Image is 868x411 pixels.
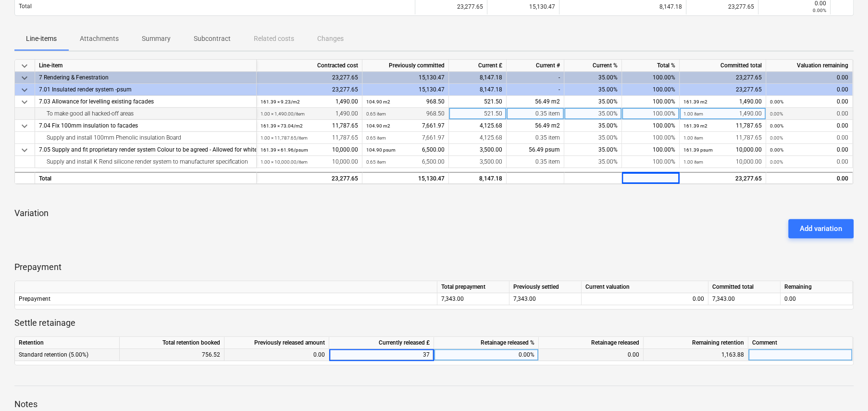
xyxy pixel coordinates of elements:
div: 0.00 [766,72,853,84]
div: Total retention booked [120,337,224,349]
div: 4,125.68 [449,132,507,144]
div: Retainage released [539,337,644,349]
div: 0.00 [770,156,848,168]
div: 0.00 [770,120,848,132]
div: 8,147.18 [449,72,507,84]
div: 15,130.47 [366,173,445,185]
small: 1.00 item [683,135,703,141]
div: Total % [622,60,680,72]
div: 10,000.00 [683,156,762,168]
div: 7.04 Fix 100mm insulation to facades [39,120,252,132]
small: 161.39 m2 [683,99,707,104]
div: 100.00% [622,84,680,96]
small: 1.00 item [683,159,703,165]
div: Supply and install K Rend silicone render system to manufacturer specification [39,156,252,168]
div: Total [35,172,257,184]
div: 521.50 [449,108,507,120]
div: 3,500.00 [449,156,507,168]
small: 161.39 × 73.04 / m2 [260,123,303,128]
small: 0.00% [813,8,826,13]
div: 100.00% [622,96,680,108]
div: 0.00 [770,96,848,108]
p: Line-items [26,34,57,44]
div: 35.00% [564,156,622,168]
div: 8,147.18 [449,172,507,184]
div: - [507,72,564,84]
div: 0.35 item [507,108,564,120]
small: 161.39 psum [683,147,713,153]
div: 56.49 m2 [507,120,564,132]
div: 11,787.65 [260,120,358,132]
div: 0.00 [770,132,848,144]
div: 100.00% [622,72,680,84]
span: keyboard_arrow_down [19,144,30,156]
small: 0.00% [770,99,783,104]
p: Notes [14,398,854,410]
p: Prepayment [14,261,854,273]
div: 1,490.00 [683,96,762,108]
div: 0.00 [766,84,853,96]
div: 7,343.00 [708,293,781,305]
small: 1.00 × 11,787.65 / item [260,135,308,141]
div: 23,277.65 [257,84,362,96]
div: 15,130.47 [362,72,449,84]
div: Remaining retention [644,337,748,349]
div: Retainage released % [434,337,539,349]
iframe: Chat Widget [820,365,868,411]
small: 0.65 item [366,159,386,165]
div: 0.00% [434,349,539,361]
div: Valuation remaining [766,60,853,72]
span: keyboard_arrow_down [19,72,30,84]
div: Standard retention (5.00%) [15,349,120,361]
div: 23,277.65 [260,173,358,185]
small: 0.00% [770,123,783,128]
div: 10,000.00 [260,144,358,156]
p: Total [19,2,32,11]
div: 0.00 [585,293,704,305]
div: 0.35 item [507,156,564,168]
div: Previously released amount [224,337,329,349]
div: 100.00% [622,108,680,120]
div: 56.49 m2 [507,96,564,108]
small: 104.90 m2 [366,123,390,128]
div: 23,277.65 [257,72,362,84]
div: Current % [564,60,622,72]
small: 0.00% [770,135,783,141]
div: 1,490.00 [683,108,762,120]
div: Line-item [35,60,257,72]
small: 0.65 item [366,111,386,116]
small: 0.00% [770,147,783,153]
div: 15,130.47 [362,84,449,96]
div: 11,787.65 [260,132,358,144]
div: 6,500.00 [366,144,445,156]
div: 968.50 [366,96,445,108]
div: 7 Rendering & Fenestration [39,72,252,84]
p: Summary [142,34,171,44]
div: 7,343.00 [437,293,509,305]
small: 0.00% [770,111,783,116]
small: 161.39 m2 [683,123,707,128]
div: Committed total [708,281,781,293]
div: 35.00% [564,108,622,120]
small: 104.90 m2 [366,99,390,104]
div: 1,163.88 [644,349,748,361]
div: 4,125.68 [449,120,507,132]
div: 0.00 [770,144,848,156]
div: Prepayment [15,293,437,305]
div: 7,661.97 [366,132,445,144]
div: 0.00 [770,108,848,120]
div: Add variation [800,222,842,235]
small: 0.00% [770,159,783,165]
div: 35.00% [564,96,622,108]
div: 11,787.65 [683,132,762,144]
div: To make good all hacked-off areas [39,108,252,120]
div: Current valuation [582,281,708,293]
div: 100.00% [622,120,680,132]
div: Current £ [449,60,507,72]
p: Variation [14,207,854,219]
small: 161.39 × 9.23 / m2 [260,99,300,104]
div: 35.00% [564,120,622,132]
small: 1.00 × 1,490.00 / item [260,111,305,116]
div: 8,147.18 [449,84,507,96]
